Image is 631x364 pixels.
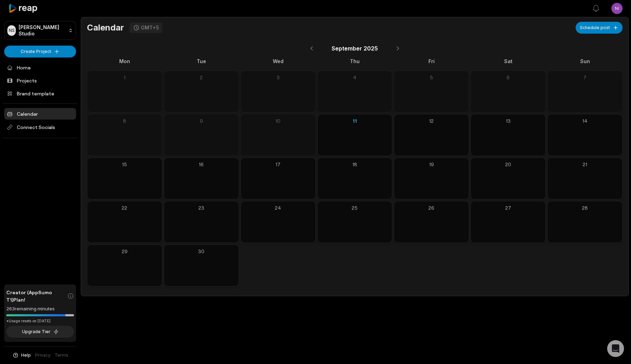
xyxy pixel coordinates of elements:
[320,74,389,81] div: 4
[167,117,236,124] div: 9
[12,352,31,358] button: Help
[332,44,378,53] span: September 2025
[547,58,623,65] div: Sun
[607,340,624,357] div: Open Intercom Messenger
[6,289,67,303] span: Creator (AppSumo T1) Plan!
[4,108,76,120] a: Calendar
[141,25,159,31] div: GMT+5
[576,22,623,34] button: Schedule post
[240,58,316,65] div: Wed
[4,46,76,58] button: Create Project
[474,74,543,81] div: 6
[90,74,159,81] div: 1
[470,58,546,65] div: Sat
[87,58,162,65] div: Mon
[394,58,469,65] div: Fri
[397,74,466,81] div: 5
[6,318,74,324] div: *Usage resets on [DATE]
[19,24,66,37] p: [PERSON_NAME] Studio
[7,25,16,36] div: NS
[4,62,76,73] a: Home
[87,22,124,33] h1: Calendar
[244,74,313,81] div: 3
[35,352,50,358] a: Privacy
[6,326,74,338] button: Upgrade Tier
[4,121,76,134] span: Connect Socials
[244,117,313,124] div: 10
[21,352,31,358] span: Help
[164,58,239,65] div: Tue
[167,74,236,81] div: 2
[6,305,74,312] div: 263 remaining minutes
[317,58,393,65] div: Thu
[550,74,619,81] div: 7
[90,117,159,124] div: 8
[4,75,76,86] a: Projects
[4,88,76,99] a: Brand template
[55,352,68,358] a: Terms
